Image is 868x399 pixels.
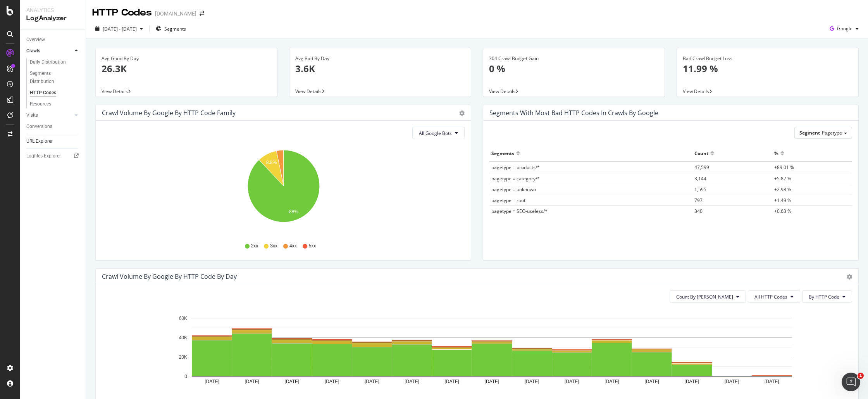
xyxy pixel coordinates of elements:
[179,316,187,321] text: 60K
[179,335,187,340] text: 40K
[491,208,548,214] span: pagetype = SEO-useless/*
[837,25,852,32] span: Google
[748,290,800,303] button: All HTTP Codes
[799,130,820,136] span: Segment
[491,175,540,182] span: pagetype = category/*
[604,379,619,384] text: [DATE]
[245,379,259,384] text: [DATE]
[30,58,66,66] div: Daily Distribution
[26,47,72,55] a: Crawls
[491,164,540,171] span: pagetype = products/*
[491,147,514,159] div: Segments
[847,274,852,280] div: gear
[205,379,219,384] text: [DATE]
[694,208,703,214] span: 340
[285,379,300,384] text: [DATE]
[102,62,271,75] p: 26.3K
[26,123,80,131] a: Conversions
[683,55,852,62] div: Bad Crawl Budget Loss
[26,36,45,44] div: Overview
[26,47,40,55] div: Crawls
[30,89,80,97] a: HTTP Codes
[266,160,277,165] text: 8.8%
[774,164,794,171] span: +89.01 %
[644,379,659,384] text: [DATE]
[412,127,465,139] button: All Google Bots
[459,111,465,116] div: gear
[92,22,146,35] button: [DATE] - [DATE]
[295,88,322,95] span: View Details
[164,26,186,32] span: Segments
[26,152,61,160] div: Logfiles Explorer
[565,379,579,384] text: [DATE]
[102,309,852,399] svg: A chart.
[365,379,379,384] text: [DATE]
[179,354,187,360] text: 20K
[26,123,52,131] div: Conversions
[30,89,56,97] div: HTTP Codes
[295,62,465,75] p: 3.6K
[444,379,459,384] text: [DATE]
[325,379,339,384] text: [DATE]
[725,379,739,384] text: [DATE]
[102,145,465,235] svg: A chart.
[289,209,298,214] text: 88%
[685,379,699,384] text: [DATE]
[153,22,189,35] button: Segments
[26,152,80,160] a: Logfiles Explorer
[103,26,137,32] span: [DATE] - [DATE]
[26,137,53,145] div: URL Explorer
[102,273,237,280] div: Crawl Volume by google by HTTP Code by Day
[102,88,128,95] span: View Details
[200,11,204,16] div: arrow-right-arrow-left
[251,243,258,249] span: 2xx
[694,164,709,171] span: 47,599
[774,186,791,193] span: +2.98 %
[491,197,525,204] span: pagetype = root
[26,111,38,119] div: Visits
[676,294,733,300] span: Count By Day
[419,130,452,136] span: All Google Bots
[489,62,659,75] p: 0 %
[270,243,277,249] span: 3xx
[694,175,706,182] span: 3,144
[485,379,499,384] text: [DATE]
[827,22,862,35] button: Google
[289,243,297,249] span: 4xx
[26,14,79,23] div: LogAnalyzer
[489,88,515,95] span: View Details
[491,186,536,193] span: pagetype = unknown
[184,374,187,379] text: 0
[309,243,316,249] span: 5xx
[670,290,746,303] button: Count By [PERSON_NAME]
[802,290,852,303] button: By HTTP Code
[92,6,152,19] div: HTTP Codes
[26,111,72,119] a: Visits
[842,373,860,391] iframe: Intercom live chat
[30,100,51,108] div: Resources
[30,69,80,86] a: Segments Distribution
[809,294,839,300] span: By HTTP Code
[525,379,539,384] text: [DATE]
[102,55,271,62] div: Avg Good By Day
[30,100,80,108] a: Resources
[774,175,791,182] span: +5.87 %
[774,197,791,204] span: +1.49 %
[155,10,196,17] div: [DOMAIN_NAME]
[774,147,778,159] div: %
[102,109,236,117] div: Crawl Volume by google by HTTP Code Family
[694,197,703,204] span: 797
[295,55,465,62] div: Avg Bad By Day
[405,379,419,384] text: [DATE]
[694,147,708,159] div: Count
[754,294,787,300] span: All HTTP Codes
[30,58,80,66] a: Daily Distribution
[26,36,80,44] a: Overview
[858,373,864,379] span: 1
[683,62,852,75] p: 11.99 %
[30,69,73,86] div: Segments Distribution
[694,186,706,193] span: 1,595
[26,6,79,14] div: Analytics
